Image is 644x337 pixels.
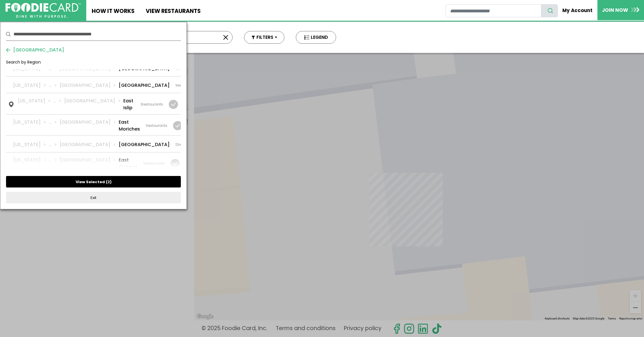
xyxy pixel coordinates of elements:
[60,119,119,133] li: [GEOGRAPHIC_DATA]
[175,83,177,88] span: 1
[175,142,199,147] div: restaurants
[6,136,181,152] a: [US_STATE] ... [GEOGRAPHIC_DATA] [GEOGRAPHIC_DATA] 12restaurants
[6,114,181,135] a: [US_STATE] ... [GEOGRAPHIC_DATA] East Moriches 1restaurants
[49,141,60,148] li: ...
[143,161,144,166] span: 1
[175,83,197,88] div: restaurants
[60,141,119,148] li: [GEOGRAPHIC_DATA]
[49,119,60,133] li: ...
[6,59,181,70] div: Search by Region
[119,157,137,171] li: East Quogue
[123,97,135,111] li: East Islip
[64,97,123,111] li: [GEOGRAPHIC_DATA]
[6,192,181,203] button: Exit
[6,76,181,93] a: [US_STATE] ... [GEOGRAPHIC_DATA] [GEOGRAPHIC_DATA] 1restaurants
[146,123,147,128] span: 1
[13,157,49,171] li: [US_STATE]
[175,142,179,147] span: 12
[119,141,170,148] li: [GEOGRAPHIC_DATA]
[446,4,541,17] input: restaurant search
[119,119,140,133] li: East Moriches
[5,3,81,18] img: FoodieCard; Eat, Drink, Save, Donate
[13,119,49,133] li: [US_STATE]
[6,93,181,114] a: [US_STATE] ... [GEOGRAPHIC_DATA] East Islip 3restaurants
[60,82,119,89] li: [GEOGRAPHIC_DATA]
[141,102,143,107] span: 3
[60,157,119,171] li: [GEOGRAPHIC_DATA]
[143,161,165,166] div: restaurants
[296,31,336,44] button: LEGEND
[244,31,284,44] button: FILTERS
[53,97,64,111] li: ...
[146,123,167,128] div: restaurants
[49,157,60,171] li: ...
[10,47,64,53] span: [GEOGRAPHIC_DATA]
[6,176,181,187] button: View Selected (2)
[141,102,163,107] div: restaurants
[108,179,110,185] span: 2
[49,82,60,89] li: ...
[541,4,558,17] button: search
[13,82,49,89] li: [US_STATE]
[119,82,170,89] li: [GEOGRAPHIC_DATA]
[6,47,64,53] button: [GEOGRAPHIC_DATA]
[13,141,49,148] li: [US_STATE]
[6,152,181,173] a: [US_STATE] ... [GEOGRAPHIC_DATA] East Quogue 1restaurants
[558,4,597,17] a: My Account
[18,97,53,111] li: [US_STATE]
